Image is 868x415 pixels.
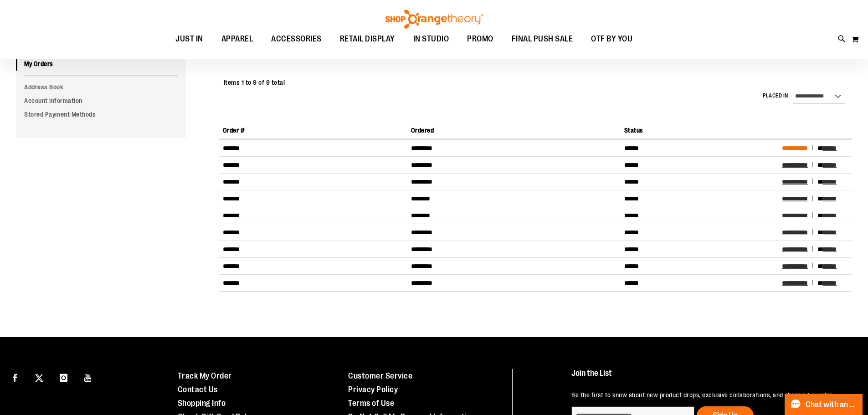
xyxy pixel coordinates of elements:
[404,29,458,50] a: IN STUDIO
[591,29,632,49] span: OTF BY YOU
[16,108,186,121] a: Stored Payment Methods
[175,29,203,49] span: JUST IN
[16,80,186,94] a: Address Book
[331,29,404,50] a: RETAIL DISPLAY
[348,399,394,408] a: Terms of Use
[467,29,493,49] span: PROMO
[221,29,253,49] span: APPAREL
[407,122,621,139] th: Ordered
[16,94,186,108] a: Account Information
[571,369,847,386] h4: Join the List
[56,369,72,385] a: Visit our Instagram page
[503,29,582,50] a: FINAL PUSH SALE
[31,369,47,385] a: Visit our X page
[178,385,218,394] a: Contact Us
[271,29,322,49] span: ACCESSORIES
[512,29,573,49] span: FINAL PUSH SALE
[35,374,43,382] img: Twitter
[785,394,863,415] button: Chat with an Expert
[413,29,449,49] span: IN STUDIO
[384,10,484,29] img: Shop Orangetheory
[806,400,857,409] span: Chat with an Expert
[178,371,232,380] a: Track My Order
[178,399,226,408] a: Shopping Info
[571,390,847,400] p: Be the first to know about new product drops, exclusive collaborations, and shopping events!
[219,122,407,139] th: Order #
[348,371,412,380] a: Customer Service
[212,29,262,50] a: APPAREL
[348,385,398,394] a: Privacy Policy
[621,122,779,139] th: Status
[763,92,788,100] label: Placed in
[224,79,285,86] span: Items 1 to 9 of 9 total
[7,369,23,385] a: Visit our Facebook page
[16,57,186,71] a: My Orders
[582,29,642,50] a: OTF BY YOU
[340,29,395,49] span: RETAIL DISPLAY
[262,29,331,50] a: ACCESSORIES
[80,369,96,385] a: Visit our Youtube page
[458,29,503,50] a: PROMO
[166,29,212,50] a: JUST IN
